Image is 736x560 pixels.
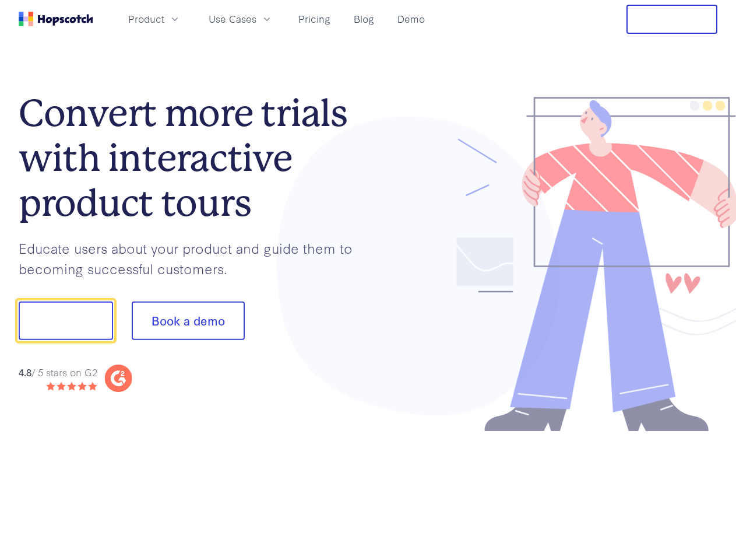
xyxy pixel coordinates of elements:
[626,5,717,34] button: Free Trial
[19,365,97,380] div: / 5 stars on G2
[19,91,368,225] h1: Convert more trials with interactive product tours
[19,302,113,340] button: Show me!
[19,365,31,379] strong: 4.8
[294,9,335,29] a: Pricing
[202,9,280,29] button: Use Cases
[393,9,429,29] a: Demo
[209,12,256,26] span: Use Cases
[128,12,164,26] span: Product
[132,302,245,340] button: Book a demo
[349,9,379,29] a: Blog
[19,238,368,278] p: Educate users about your product and guide them to becoming successful customers.
[121,9,188,29] button: Product
[19,12,93,26] a: Home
